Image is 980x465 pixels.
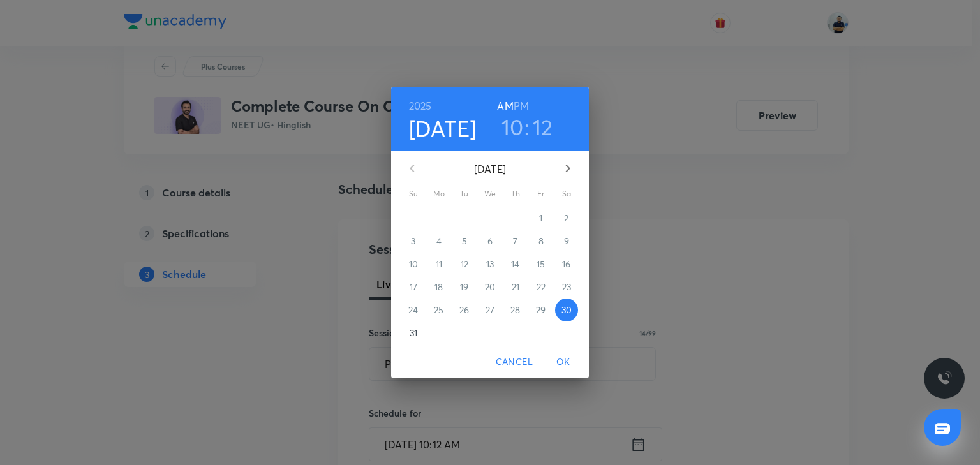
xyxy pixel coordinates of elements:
span: Sa [555,188,578,200]
button: 12 [533,114,553,140]
p: 31 [410,327,417,339]
span: Fr [530,188,553,200]
span: Su [402,188,425,200]
button: 30 [555,299,578,321]
span: Th [504,188,527,200]
span: We [479,188,501,200]
h3: : [524,114,530,140]
span: OK [548,354,579,370]
button: PM [514,97,529,115]
button: AM [497,97,513,115]
span: Cancel [496,354,533,370]
p: [DATE] [427,161,553,177]
button: 31 [402,321,425,344]
button: Cancel [491,350,538,374]
span: Mo [427,188,450,200]
span: Tu [453,188,476,200]
p: 30 [561,304,572,316]
button: 10 [501,114,524,140]
button: OK [543,350,584,374]
button: [DATE] [409,115,477,142]
button: 2025 [409,97,432,115]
